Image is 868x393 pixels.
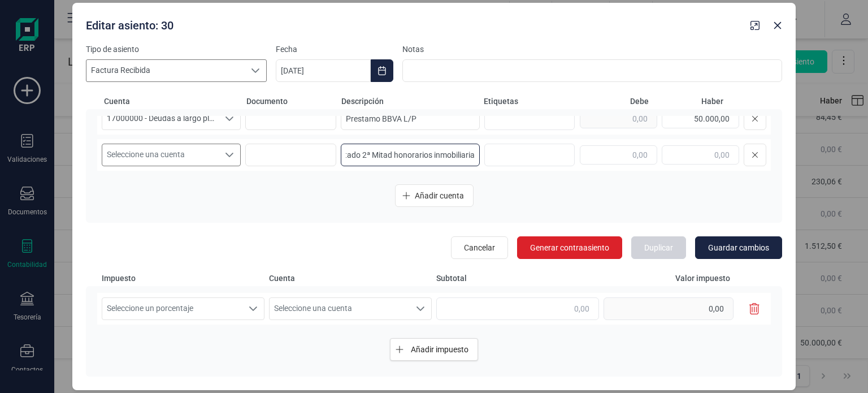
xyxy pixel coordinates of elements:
[464,242,495,253] span: Cancelar
[371,59,393,82] button: Choose Date
[530,242,609,253] span: Generar contraasiento
[102,108,219,129] span: 17000000 - Deudas a largo plazo con entidades de crédito
[246,96,337,107] span: Documento
[410,298,431,319] div: Seleccione una cuenta
[484,96,574,107] span: Etiquetas
[276,44,393,55] label: Fecha
[242,298,264,319] div: Seleccione un porcentaje
[631,236,686,259] button: Duplicar
[219,108,240,129] div: Seleccione una cuenta
[662,109,739,128] input: 0,00
[104,96,242,107] span: Cuenta
[415,190,464,201] span: Añadir cuenta
[390,338,478,361] button: Añadir impuesto
[102,273,264,284] span: Impuesto
[708,242,769,253] span: Guardar cambios
[86,60,245,81] span: Factura Recibida
[402,44,782,55] label: Notas
[580,145,657,165] input: 0,00
[653,96,723,107] span: Haber
[102,298,242,319] span: Seleccione un porcentaje
[341,96,479,107] span: Descripción
[517,236,622,259] button: Generar contraasiento
[695,236,782,259] button: Guardar cambios
[580,109,657,128] input: 0,00
[270,298,410,319] span: Seleccione una cuenta
[81,13,746,33] div: Editar asiento: 30
[411,344,468,355] span: Añadir impuesto
[579,96,649,107] span: Debe
[102,144,219,166] span: Seleccione una cuenta
[604,273,741,284] span: Valor impuesto
[604,297,734,320] input: 0,00
[769,16,787,34] button: Close
[436,297,599,320] input: 0,00
[436,273,599,284] span: Subtotal
[395,184,474,207] button: Añadir cuenta
[219,144,240,166] div: Seleccione una cuenta
[451,236,508,259] button: Cancelar
[662,145,739,165] input: 0,00
[86,44,267,55] label: Tipo de asiento
[269,273,432,284] span: Cuenta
